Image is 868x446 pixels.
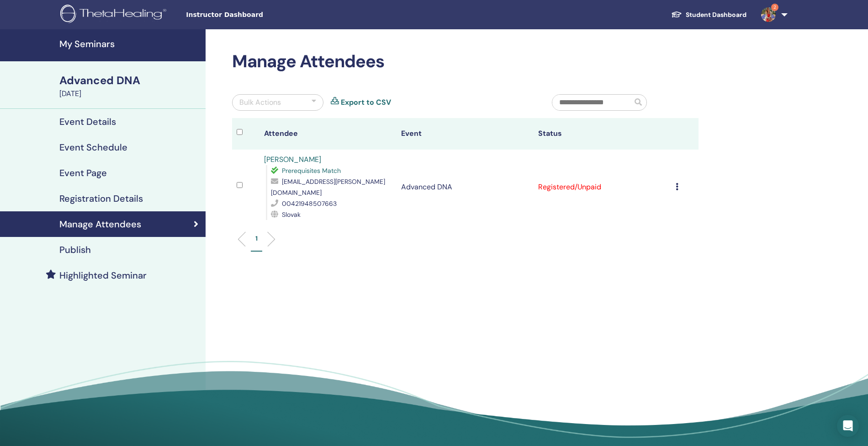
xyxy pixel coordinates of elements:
[59,116,116,127] h4: Event Details
[282,210,301,219] span: Slovak
[534,118,671,150] th: Status
[232,51,699,72] h2: Manage Attendees
[59,244,91,255] h4: Publish
[397,118,534,150] th: Event
[837,415,859,437] div: Open Intercom Messenger
[282,199,337,208] span: 00421948507663
[664,6,754,23] a: Student Dashboard
[186,10,323,20] span: Instructor Dashboard
[341,97,391,108] a: Export to CSV
[59,193,143,204] h4: Registration Details
[282,167,341,175] span: Prerequisites Match
[761,7,776,22] img: default.jpg
[59,270,147,281] h4: Highlighted Seminar
[239,97,281,108] div: Bulk Actions
[397,150,534,225] td: Advanced DNA
[59,73,200,88] div: Advanced DNA
[671,11,682,18] img: graduation-cap-white.svg
[59,219,141,230] h4: Manage Attendees
[59,38,200,49] h4: My Seminars
[255,234,258,243] p: 1
[59,142,127,153] h4: Event Schedule
[771,4,778,11] span: 2
[259,118,397,150] th: Attendee
[271,177,385,197] span: [EMAIL_ADDRESS][PERSON_NAME][DOMAIN_NAME]
[264,155,321,164] a: [PERSON_NAME]
[59,88,200,99] div: [DATE]
[59,167,107,178] h4: Event Page
[60,5,169,25] img: logo.png
[54,73,206,99] a: Advanced DNA[DATE]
